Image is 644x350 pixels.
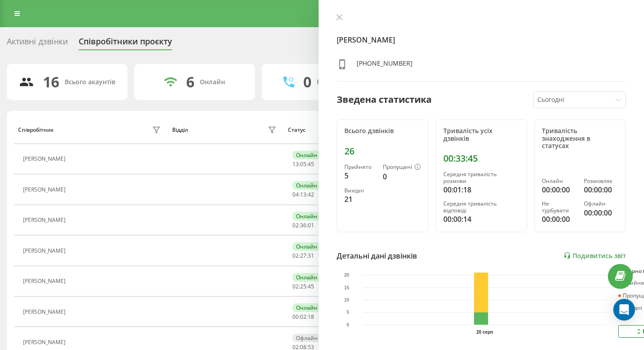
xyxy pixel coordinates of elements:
div: 00:00:00 [584,184,618,195]
div: Онлайн [292,303,321,312]
span: 31 [308,252,314,259]
div: 00:00:00 [542,214,576,225]
div: Прийнято [344,164,376,170]
span: 36 [300,221,306,229]
text: 0 [347,322,349,327]
div: 6 [186,73,194,91]
span: 27 [300,252,306,259]
div: [PERSON_NAME] [23,339,68,345]
div: : : [292,192,314,198]
text: 20 [344,273,349,278]
div: Співробітники проєкту [79,37,172,51]
div: 0 [303,73,311,91]
div: 00:00:00 [542,184,576,195]
div: [PERSON_NAME] [23,278,68,284]
div: : : [292,161,314,168]
div: Розмовляє [584,178,618,184]
span: 05 [300,160,306,168]
div: Open Intercom Messenger [613,299,635,321]
span: 13 [292,160,299,168]
span: 02 [300,313,306,321]
div: [PERSON_NAME] [23,156,68,162]
div: Онлайн [542,178,576,184]
div: Всього акаунтів [65,78,115,86]
div: [PHONE_NUMBER] [357,59,413,72]
div: : : [292,222,314,229]
div: Вихідні [344,187,376,194]
div: Середня тривалість розмови [443,171,520,184]
div: Статус [288,127,306,133]
text: 20 серп [476,330,493,335]
span: 45 [308,283,314,290]
span: 18 [308,313,314,321]
div: 00:01:18 [443,184,520,195]
div: Онлайн [292,242,321,251]
div: 16 [43,73,59,91]
div: Активні дзвінки [7,37,68,51]
span: 04 [292,191,299,198]
div: Не турбувати [542,201,576,214]
div: Онлайн [200,78,225,86]
span: 02 [292,221,299,229]
span: 25 [300,283,306,290]
span: 02 [292,283,299,290]
div: 00:00:00 [584,207,618,218]
div: [PERSON_NAME] [23,187,68,193]
div: 21 [344,194,376,205]
div: Онлайн [292,151,321,159]
div: 00:00:14 [443,214,520,225]
div: Тривалість знаходження в статусах [542,127,618,150]
div: : : [292,314,314,320]
span: 42 [308,191,314,198]
div: Всього дзвінків [344,127,421,135]
div: Тривалість усіх дзвінків [443,127,520,143]
div: Офлайн [584,201,618,207]
div: Детальні дані дзвінків [337,250,417,261]
div: [PERSON_NAME] [23,217,68,223]
div: Офлайн [292,334,321,342]
div: Зведена статистика [337,93,432,106]
text: 15 [344,285,349,290]
h4: [PERSON_NAME] [337,34,626,45]
div: 00:33:45 [443,153,520,164]
div: [PERSON_NAME] [23,309,68,315]
text: 10 [344,297,349,302]
text: 5 [347,310,349,315]
div: Пропущені [383,164,421,171]
span: 45 [308,160,314,168]
div: 0 [383,171,421,182]
div: : : [292,253,314,259]
div: : : [292,283,314,290]
div: Розмовляють [317,78,361,86]
div: 5 [344,170,376,181]
div: Співробітник [18,127,54,133]
div: Відділ [172,127,188,133]
span: 13 [300,191,306,198]
div: Онлайн [292,212,321,221]
a: Подивитись звіт [564,252,626,259]
div: [PERSON_NAME] [23,248,68,254]
span: 00 [292,313,299,321]
div: 26 [344,146,421,157]
div: Онлайн [292,273,321,282]
div: Середня тривалість відповіді [443,201,520,214]
span: 02 [292,252,299,259]
span: 01 [308,221,314,229]
div: Онлайн [292,181,321,190]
